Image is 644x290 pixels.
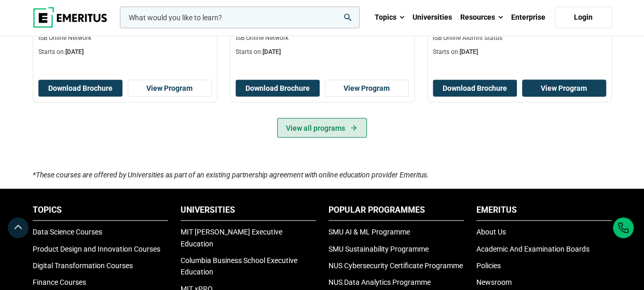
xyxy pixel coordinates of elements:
[328,261,463,270] a: NUS Cybersecurity Certificate Programme
[236,48,409,57] p: Starts on:
[277,118,367,138] a: View all programs
[38,48,212,57] p: Starts on:
[433,80,517,98] button: Download Brochure
[476,245,590,253] a: Academic And Examination Boards
[128,80,212,98] a: View Program
[33,245,160,253] a: Product Design and Innovation Courses
[476,228,506,236] a: About Us
[522,80,606,98] a: View Program
[65,48,84,56] span: [DATE]
[328,245,429,253] a: SMU Sustainability Programme
[33,261,133,270] a: Digital Transformation Courses
[181,256,297,276] a: Columbia Business School Executive Education
[38,34,212,43] p: ISB Online Network
[328,278,431,286] a: NUS Data Analytics Programme
[33,228,102,236] a: Data Science Courses
[328,228,410,236] a: SMU AI & ML Programme
[33,171,429,179] i: *These courses are offered by Universities as part of an existing partnership agreement with onli...
[325,80,409,98] a: View Program
[236,80,320,98] button: Download Brochure
[460,48,478,56] span: [DATE]
[476,278,512,286] a: Newsroom
[120,7,360,29] input: woocommerce-product-search-field-0
[38,80,122,98] button: Download Brochure
[433,34,606,43] p: ISB Online Alumni Status
[555,7,612,29] a: Login
[33,278,86,286] a: Finance Courses
[263,48,281,56] span: [DATE]
[181,228,282,247] a: MIT [PERSON_NAME] Executive Education
[476,261,501,270] a: Policies
[236,34,409,43] p: ISB Online Network
[433,48,606,57] p: Starts on:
